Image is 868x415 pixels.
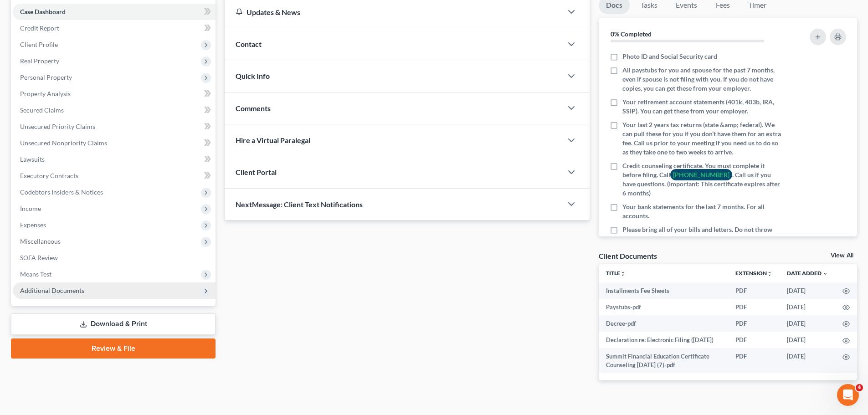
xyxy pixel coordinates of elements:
span: Real Property [20,57,59,65]
span: SOFA Review [20,254,58,261]
td: [DATE] [780,299,835,315]
span: Photo ID and Social Security card [622,52,717,61]
span: Quick Info [236,72,270,80]
i: unfold_more [767,271,772,277]
span: Hire a Virtual Paralegal [236,136,310,144]
span: Personal Property [20,73,72,81]
td: Decree-pdf [599,315,728,332]
span: Secured Claims [20,106,64,114]
div: Client Documents [599,251,657,261]
a: Extensionunfold_more [735,270,772,277]
a: Lawsuits [13,151,216,168]
td: Declaration re: Electronic Filing ([DATE]) [599,332,728,348]
span: Income [20,205,41,212]
span: Comments [236,104,271,113]
td: [DATE] [780,282,835,299]
span: Miscellaneous [20,237,61,245]
i: expand_more [822,271,828,277]
span: Lawsuits [20,155,45,163]
a: Executory Contracts [13,168,216,184]
td: [DATE] [780,332,835,348]
a: Property Analysis [13,86,216,102]
span: Means Test [20,270,51,278]
span: Expenses [20,221,46,229]
a: Unsecured Priority Claims [13,118,216,135]
a: Date Added expand_more [787,270,828,277]
span: NextMessage: Client Text Notifications [236,200,363,209]
span: Additional Documents [20,287,84,294]
span: Your retirement account statements (401k, 403b, IRA, SSIP). You can get these from your employer. [622,97,785,116]
i: unfold_more [620,271,626,277]
span: Your bank statements for the last 7 months. For all accounts. [622,202,785,220]
a: Download & Print [11,313,216,335]
td: PDF [728,332,780,348]
span: Client Profile [20,41,58,48]
td: [DATE] [780,315,835,332]
a: Case Dashboard [13,4,216,20]
a: Secured Claims [13,102,216,118]
td: PDF [728,348,780,373]
td: PDF [728,315,780,332]
span: All paystubs for you and spouse for the past 7 months, even if spouse is not filing with you. If ... [622,66,785,93]
span: Your last 2 years tax returns (state &amp; federal). We can pull these for you if you don’t have ... [622,120,785,157]
span: Executory Contracts [20,172,78,179]
span: Codebtors Insiders & Notices [20,188,103,196]
a: Titleunfold_more [606,270,626,277]
span: 4 [856,384,863,391]
a: Credit Report [13,20,216,36]
span: Please bring all of your bills and letters. Do not throw them away. [622,225,785,243]
a: View All [831,252,853,259]
span: Contact [236,40,262,48]
strong: 0% Completed [611,30,652,38]
td: PDF [728,299,780,315]
td: Summit Financial Education Certificate Counseling [DATE] (7)-pdf [599,348,728,373]
a: [PHONE_NUMBER] [670,169,732,180]
td: [DATE] [780,348,835,373]
span: Unsecured Priority Claims [20,123,95,130]
span: Client Portal [236,168,277,176]
span: Case Dashboard [20,8,66,15]
span: Unsecured Nonpriority Claims [20,139,107,147]
a: Review & File [11,338,216,359]
a: Unsecured Nonpriority Claims [13,135,216,151]
div: Updates & News [236,7,551,17]
span: Credit counseling certificate. You must complete it before filing. Call . Call us if you have que... [622,161,785,198]
iframe: Intercom live chat [837,384,859,406]
td: Paystubs-pdf [599,299,728,315]
td: Installments Fee Sheets [599,282,728,299]
a: SOFA Review [13,250,216,266]
span: Credit Report [20,24,59,32]
span: Property Analysis [20,90,71,97]
td: PDF [728,282,780,299]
